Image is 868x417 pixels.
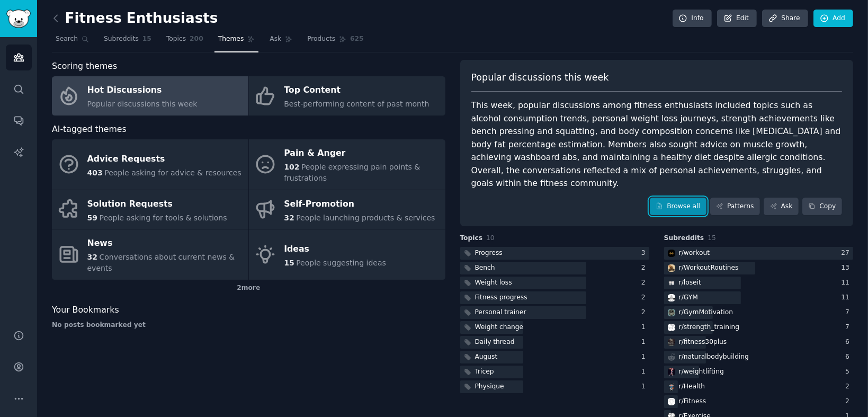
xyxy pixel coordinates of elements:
[266,31,296,52] a: Ask
[679,352,749,362] div: r/ naturalbodybuilding
[87,214,97,222] span: 59
[679,367,724,377] div: r/ weightlifting
[249,76,445,116] a: Top ContentBest-performing content of past month
[641,338,649,347] div: 1
[87,100,198,108] span: Popular discussions this week
[460,336,649,349] a: Daily thread1
[679,263,739,273] div: r/ WorkoutRoutines
[679,293,698,303] div: r/ GYM
[87,196,227,212] div: Solution Requests
[845,308,853,317] div: 7
[87,150,241,167] div: Advice Requests
[475,338,515,347] div: Daily thread
[668,383,675,391] img: Health
[475,382,504,392] div: Physique
[845,397,853,406] div: 2
[841,293,853,303] div: 11
[87,253,235,272] span: Conversations about current news & events
[475,308,526,317] div: Personal trainer
[668,250,675,257] img: workout
[664,277,853,290] a: loseitr/loseit11
[166,34,186,44] span: Topics
[762,10,808,28] a: Share
[668,309,675,316] img: GymMotivation
[475,323,524,332] div: Weight change
[52,304,119,317] span: Your Bookmarks
[214,31,259,52] a: Themes
[52,229,248,280] a: News32Conversations about current news & events
[710,198,760,216] a: Patterns
[52,60,117,73] span: Scoring themes
[87,253,97,261] span: 32
[679,382,705,392] div: r/ Health
[641,278,649,288] div: 2
[284,196,435,212] div: Self-Promotion
[284,145,440,162] div: Pain & Anger
[350,34,364,44] span: 625
[471,71,609,84] span: Popular discussions this week
[475,352,498,362] div: August
[249,139,445,190] a: Pain & Anger102People expressing pain points & frustrations
[460,234,483,243] span: Topics
[284,259,294,267] span: 15
[679,397,706,406] div: r/ Fitness
[664,234,704,243] span: Subreddits
[475,249,503,258] div: Progress
[664,321,853,334] a: strength_trainingr/strength_training7
[845,323,853,332] div: 7
[87,82,198,99] div: Hot Discussions
[284,214,294,222] span: 32
[641,323,649,332] div: 1
[841,249,853,258] div: 27
[641,367,649,377] div: 1
[641,249,649,258] div: 3
[845,382,853,392] div: 2
[99,214,227,222] span: People asking for tools & solutions
[52,10,218,27] h2: Fitness Enthusiasts
[679,308,733,317] div: r/ GymMotivation
[475,263,495,273] div: Bench
[668,294,675,301] img: GYM
[249,229,445,280] a: Ideas15People suggesting ideas
[664,380,853,394] a: Healthr/Health2
[87,235,243,252] div: News
[679,278,701,288] div: r/ loseit
[270,34,281,44] span: Ask
[163,31,207,52] a: Topics200
[284,241,386,258] div: Ideas
[845,367,853,377] div: 5
[100,31,155,52] a: Subreddits15
[664,336,853,349] a: fitness30plusr/fitness30plus6
[641,263,649,273] div: 2
[664,262,853,275] a: WorkoutRoutinesr/WorkoutRoutines13
[641,352,649,362] div: 1
[668,339,675,346] img: fitness30plus
[845,338,853,347] div: 6
[802,198,842,216] button: Copy
[142,34,151,44] span: 15
[284,163,299,171] span: 102
[6,10,31,28] img: GummySearch logo
[52,280,445,297] div: 2 more
[813,10,853,28] a: Add
[52,123,127,136] span: AI-tagged themes
[52,139,248,190] a: Advice Requests403People asking for advice & resources
[284,100,429,108] span: Best-performing content of past month
[679,338,727,347] div: r/ fitness30plus
[475,293,527,303] div: Fitness progress
[679,249,710,258] div: r/ workout
[664,395,853,409] a: Fitnessr/Fitness2
[708,234,716,242] span: 15
[460,380,649,394] a: Physique1
[460,366,649,379] a: Tricep1
[303,31,367,52] a: Products625
[679,323,739,332] div: r/ strength_training
[56,34,78,44] span: Search
[104,168,241,177] span: People asking for advice & resources
[460,277,649,290] a: Weight loss2
[190,34,203,44] span: 200
[460,321,649,334] a: Weight change1
[52,190,248,229] a: Solution Requests59People asking for tools & solutions
[460,262,649,275] a: Bench2
[52,76,248,116] a: Hot DiscussionsPopular discussions this week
